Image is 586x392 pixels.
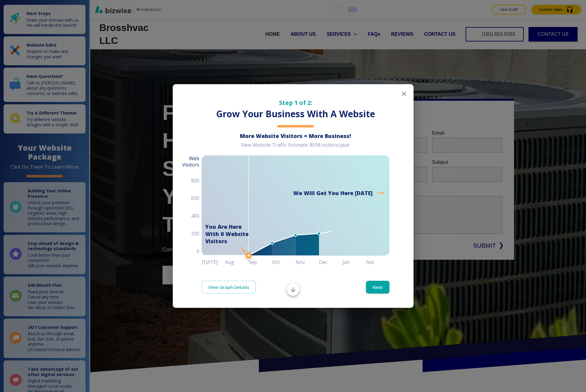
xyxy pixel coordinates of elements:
div: New Website Traffic Estimate: 8508 visitors/year [202,142,389,153]
h3: Grow Your Business With A Website [202,108,389,120]
h6: Aug [225,258,249,266]
h6: [DATE] [202,258,225,266]
h6: Sep [249,258,272,266]
h6: Dec [319,258,343,266]
h6: More Website Visitors = More Business! [202,132,389,139]
h6: Jan [343,258,366,266]
h6: Feb [366,258,389,266]
button: Next [366,281,389,293]
h6: Nov [296,258,319,266]
h6: Oct [272,258,296,266]
button: Scroll to bottom [287,284,299,296]
a: View Graph Details [202,281,256,293]
h5: Step 1 of 2: [202,99,389,107]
